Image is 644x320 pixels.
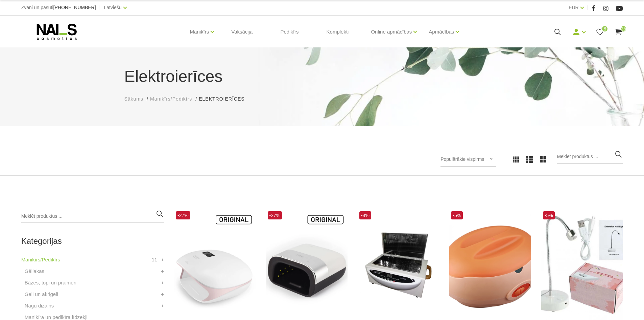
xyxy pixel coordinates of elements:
[161,279,164,287] a: +
[587,3,589,12] span: |
[359,211,371,219] span: -4%
[25,302,54,310] a: Nagu dizains
[321,16,354,48] a: Komplekti
[161,302,164,310] a: +
[440,156,484,162] span: Populārākie vispirms
[25,267,44,275] a: Gēllakas
[602,26,607,31] span: 8
[429,18,454,45] a: Apmācības
[99,3,101,12] span: |
[176,211,190,219] span: -27%
[190,18,209,45] a: Manikīrs
[124,95,144,103] a: Sākums
[53,5,96,10] a: [PHONE_NUMBER]
[543,211,555,219] span: -5%
[21,237,164,246] h2: Kategorijas
[268,211,282,219] span: -27%
[151,256,157,264] span: 11
[150,96,192,102] span: Manikīrs/Pedikīrs
[21,210,164,223] input: Meklēt produktus ...
[161,267,164,275] a: +
[614,28,623,36] a: 25
[104,3,122,12] a: Latviešu
[199,95,251,103] li: Elektroierīces
[569,3,579,12] a: EUR
[451,211,463,219] span: -5%
[226,16,258,48] a: Vaksācija
[150,95,192,103] a: Manikīrs/Pedikīrs
[275,16,304,48] a: Pedikīrs
[161,290,164,298] a: +
[161,256,164,264] a: +
[596,28,604,36] a: 8
[124,96,144,102] span: Sākums
[21,3,96,12] div: Zvani un pasūti
[621,26,626,31] span: 25
[25,279,76,287] a: Bāzes, topi un praimeri
[25,290,58,298] a: Geli un akrigeli
[557,150,623,164] input: Meklēt produktus ...
[21,256,60,264] a: Manikīrs/Pedikīrs
[371,18,412,45] a: Online apmācības
[124,64,520,89] h1: Elektroierīces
